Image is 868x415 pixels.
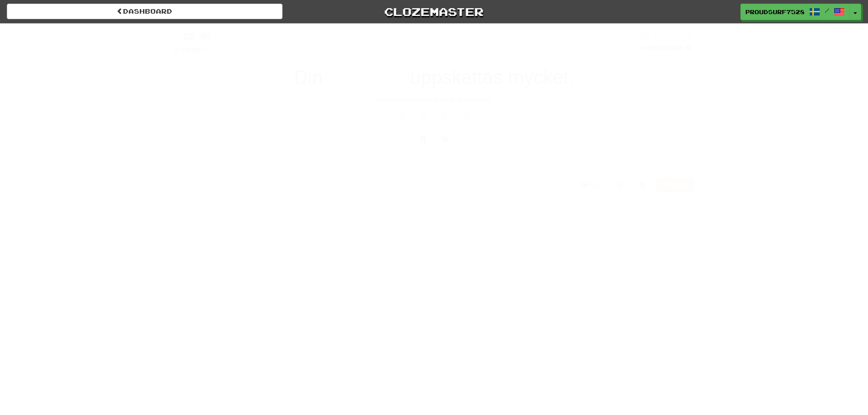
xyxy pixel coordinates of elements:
button: Help! [575,177,607,193]
div: / [175,31,221,42]
span: / [825,7,829,14]
button: Report [656,177,693,193]
button: å [392,106,411,125]
a: Clozemaster [296,4,572,20]
span: Din [294,67,323,88]
button: Round history (alt+y) [611,177,629,193]
button: ö [436,106,454,125]
a: Dashboard [7,4,282,19]
button: ä [414,106,432,125]
span: Score: [175,46,207,54]
span: 0 % [639,44,648,51]
div: Mastered [637,44,694,52]
button: é [458,106,476,125]
button: Submit [406,152,462,173]
a: ProudSurf7528 / [740,4,850,20]
span: ProudSurf7528 [745,8,805,16]
div: Your understanding is much appreciated. [175,95,694,104]
span: 0 [213,43,221,54]
button: Switch sentence to multiple choice alt+p [414,132,432,147]
span: uppskattas mycket. [410,67,574,88]
button: Single letter hint - you only get 1 per sentence and score half the points! alt+h [436,132,454,147]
